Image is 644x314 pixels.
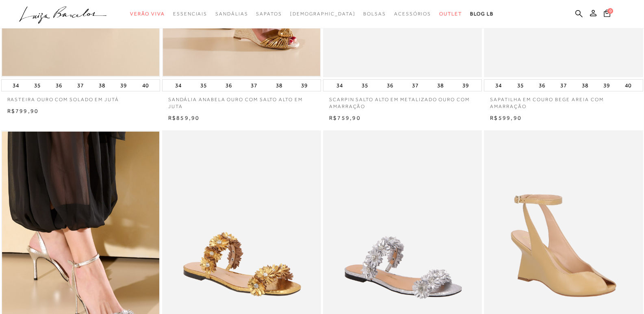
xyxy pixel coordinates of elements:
button: 39 [460,80,471,91]
button: 38 [96,80,108,91]
button: 35 [198,80,209,91]
span: Essenciais [173,11,207,17]
a: categoryNavScreenReaderText [394,6,431,22]
button: 39 [299,80,310,91]
button: 37 [410,80,421,91]
button: 36 [223,80,234,91]
span: BLOG LB [470,11,494,17]
span: [DEMOGRAPHIC_DATA] [290,11,356,17]
a: BLOG LB [470,6,494,22]
a: categoryNavScreenReaderText [363,6,386,22]
button: 39 [601,80,612,91]
button: 0 [601,9,613,20]
a: noSubCategoriesText [290,6,356,22]
a: categoryNavScreenReaderText [130,6,165,22]
span: Bolsas [363,11,386,17]
span: R$759,90 [329,115,361,121]
a: RASTEIRA OURO COM SOLADO EM JUTÁ [1,91,160,103]
button: 39 [118,80,129,91]
button: 34 [173,80,184,91]
button: 35 [515,80,526,91]
button: 36 [384,80,396,91]
button: 37 [75,80,86,91]
button: 40 [140,80,151,91]
button: 36 [536,80,548,91]
a: SANDÁLIA ANABELA OURO COM SALTO ALTO EM JUTA [162,91,321,110]
span: Sapatos [256,11,282,17]
span: Verão Viva [130,11,165,17]
button: 38 [435,80,446,91]
button: 35 [32,80,43,91]
button: 37 [558,80,569,91]
a: categoryNavScreenReaderText [439,6,462,22]
button: 34 [493,80,504,91]
span: R$799,90 [7,108,39,114]
a: categoryNavScreenReaderText [173,6,207,22]
button: 37 [248,80,260,91]
button: 38 [273,80,285,91]
button: 40 [622,80,634,91]
button: 36 [53,80,65,91]
button: 34 [334,80,345,91]
a: categoryNavScreenReaderText [256,6,282,22]
span: Sandálias [215,11,248,17]
button: 34 [10,80,22,91]
span: R$859,90 [168,115,200,121]
span: 0 [607,8,613,14]
span: Acessórios [394,11,431,17]
button: 38 [579,80,591,91]
a: SCARPIN SALTO ALTO EM METALIZADO OURO COM AMARRAÇÃO [323,91,482,110]
span: Outlet [439,11,462,17]
button: 35 [359,80,371,91]
span: R$599,90 [490,115,522,121]
a: SAPATILHA EM COURO BEGE AREIA COM AMARRAÇÃO [484,91,643,110]
a: categoryNavScreenReaderText [215,6,248,22]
